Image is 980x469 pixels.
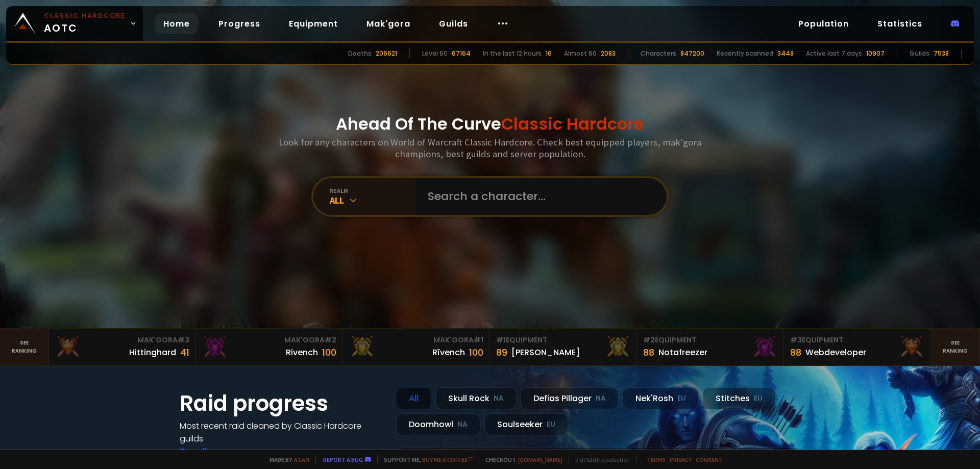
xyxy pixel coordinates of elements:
a: Terms [647,456,666,463]
div: Mak'Gora [349,335,483,345]
span: Support me, [377,456,473,463]
div: Soulseeker [484,413,568,435]
span: # 3 [178,335,189,345]
span: Classic Hardcore [501,112,644,135]
a: [DOMAIN_NAME] [518,456,562,463]
div: Notafreezer [658,346,707,359]
a: Classic HardcoreAOTC [6,6,143,41]
div: 67164 [452,49,471,58]
div: 100 [322,345,336,359]
a: a fan [294,456,309,463]
div: Rîvench [432,346,465,359]
div: Mak'Gora [55,335,189,345]
div: 7538 [934,49,949,58]
a: Mak'Gora#3Hittinghard41 [49,329,196,365]
small: NA [494,393,504,404]
div: [PERSON_NAME] [511,346,580,359]
h3: Look for any characters on World of Warcraft Classic Hardcore. Check best equipped players, mak'g... [275,136,705,160]
div: Recently scanned [717,49,773,58]
small: NA [457,419,468,430]
span: # 2 [325,335,336,345]
div: 88 [790,345,801,359]
div: 100 [469,345,483,359]
a: Privacy [670,456,692,463]
div: Almost 60 [564,49,597,58]
small: NA [596,393,606,404]
a: Report a bug [323,456,363,463]
span: # 2 [643,335,655,345]
div: Defias Pillager [521,387,619,409]
h1: Ahead Of The Curve [336,112,644,136]
div: Doomhowl [396,413,480,435]
span: # 1 [474,335,483,345]
div: Deaths [348,49,372,58]
h1: Raid progress [180,387,384,419]
h4: Most recent raid cleaned by Classic Hardcore guilds [180,419,384,445]
div: Level 60 [422,49,448,58]
a: Equipment [281,13,346,34]
a: Population [790,13,857,34]
div: In the last 12 hours [483,49,542,58]
div: Equipment [790,335,924,345]
div: 16 [546,49,552,58]
div: Characters [641,49,676,58]
div: Mak'Gora [202,335,336,345]
small: EU [547,419,555,430]
div: Active last 7 days [806,49,862,58]
div: All [396,387,431,409]
a: #1Equipment89[PERSON_NAME] [490,329,637,365]
div: Stitches [703,387,775,409]
a: Home [155,13,198,34]
span: # 3 [790,335,802,345]
div: Hittinghard [129,346,176,359]
div: 847200 [680,49,704,58]
div: All [330,194,415,206]
small: Classic Hardcore [44,11,126,20]
div: 3448 [777,49,794,58]
a: Consent [696,456,723,463]
a: Mak'Gora#2Rivench100 [196,329,343,365]
span: Checkout [479,456,562,463]
a: Buy me a coffee [422,456,473,463]
span: # 1 [496,335,506,345]
div: Skull Rock [435,387,517,409]
div: 206621 [376,49,397,58]
div: 88 [643,345,654,359]
a: Guilds [431,13,476,34]
small: EU [677,393,686,404]
div: 2083 [601,49,616,58]
span: v. d752d5 - production [569,456,630,463]
div: Guilds [910,49,929,58]
div: 10907 [866,49,885,58]
a: #2Equipment88Notafreezer [637,329,784,365]
div: Webdeveloper [805,346,866,359]
small: EU [754,393,763,404]
div: realm [330,187,415,194]
span: AOTC [44,11,126,36]
a: Seeranking [931,329,980,365]
div: 41 [180,345,189,359]
span: Made by [263,456,309,463]
a: See all progress [180,446,246,457]
a: Mak'gora [358,13,419,34]
div: Rivench [286,346,318,359]
a: Statistics [869,13,930,34]
div: 89 [496,345,507,359]
a: #3Equipment88Webdeveloper [784,329,931,365]
div: Equipment [496,335,630,345]
input: Search a character... [422,178,654,215]
div: Equipment [643,335,777,345]
a: Mak'Gora#1Rîvench100 [343,329,490,365]
div: Nek'Rosh [623,387,699,409]
a: Progress [210,13,268,34]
